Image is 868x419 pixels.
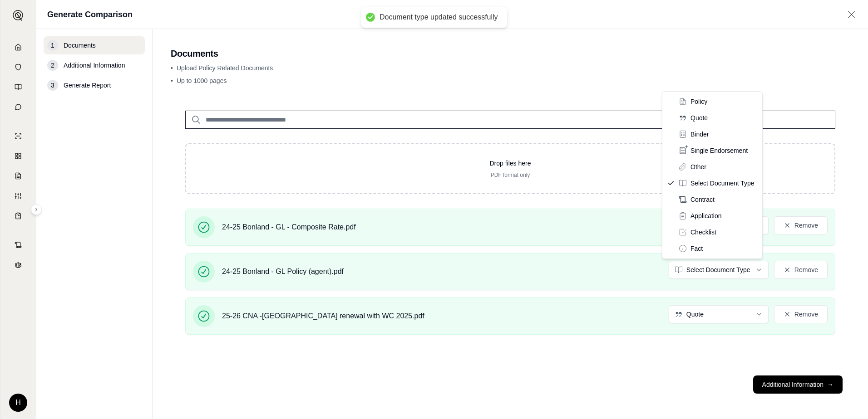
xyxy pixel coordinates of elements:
span: Fact [690,244,703,253]
span: Application [690,211,722,220]
span: Quote [690,113,708,122]
span: Other [690,162,706,171]
div: Document type updated successfully [380,13,498,22]
span: Policy [690,97,707,106]
span: Checklist [690,228,716,237]
span: Single Endorsement [690,146,748,155]
span: Binder [690,130,709,139]
span: Contract [690,195,715,204]
span: Select Document Type [690,179,755,188]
